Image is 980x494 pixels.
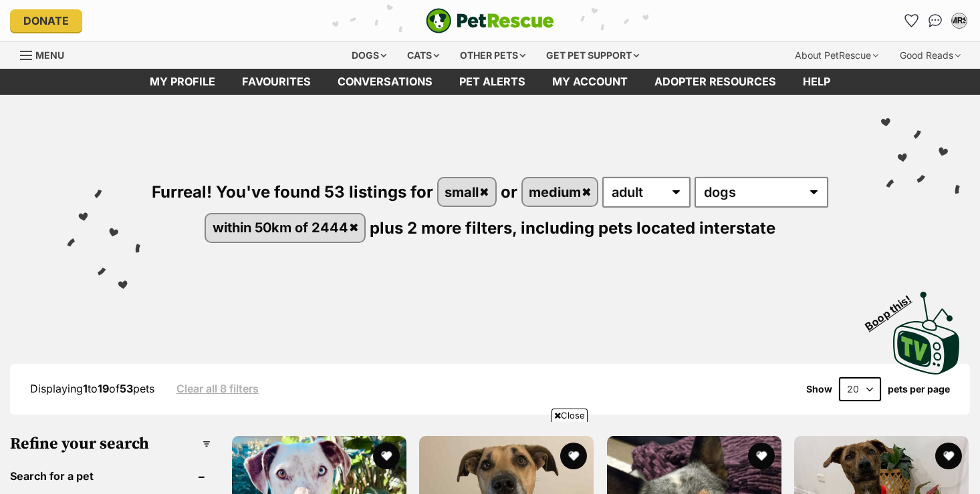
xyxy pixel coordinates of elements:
[537,42,648,69] div: Get pet support
[439,178,495,206] a: small
[426,8,554,33] a: PetRescue
[35,49,64,61] span: Menu
[136,69,229,95] a: My profile
[925,10,946,31] a: Conversations
[896,447,967,487] iframe: Help Scout Beacon - Open
[863,284,925,332] span: Boop this!
[929,14,943,27] img: chat-41dd97257d64d25036548639549fe6c8038ab92f7586957e7f3b1b290dea8141.svg
[324,69,446,95] a: conversations
[953,14,966,27] div: MRS
[552,409,588,422] span: Close
[523,178,598,206] a: medium
[426,8,554,33] img: logo-e224e6f780fb5917bec1dbf3a21bbac754714ae5b6737aabdf751b685950b380.svg
[539,69,641,95] a: My account
[900,10,970,31] ul: Account quick links
[893,292,960,375] img: PetRescue TV logo
[370,218,517,237] span: plus 2 more filters,
[641,69,789,95] a: Adopter resources
[748,443,775,469] button: favourite
[10,435,211,453] h3: Refine your search
[83,382,88,395] strong: 1
[949,10,970,31] button: My account
[900,10,922,31] a: Favourites
[935,443,962,469] button: favourite
[176,383,259,395] a: Clear all 8 filters
[893,280,960,377] a: Boop this!
[785,42,888,69] div: About PetRescue
[806,384,832,395] span: Show
[789,69,844,95] a: Help
[398,42,449,69] div: Cats
[10,9,82,32] a: Donate
[229,69,324,95] a: Favourites
[152,182,433,202] span: Furreal! You've found 53 listings for
[890,42,970,69] div: Good Reads
[451,42,535,69] div: Other pets
[10,470,211,482] header: Search for a pet
[342,42,396,69] div: Dogs
[446,69,539,95] a: Pet alerts
[20,42,74,66] a: Menu
[247,427,733,487] iframe: Advertisement
[120,382,133,395] strong: 53
[98,382,109,395] strong: 19
[206,214,364,242] a: within 50km of 2444
[501,182,517,202] span: or
[30,382,154,395] span: Displaying to of pets
[521,218,775,237] span: including pets located interstate
[888,384,950,395] label: pets per page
